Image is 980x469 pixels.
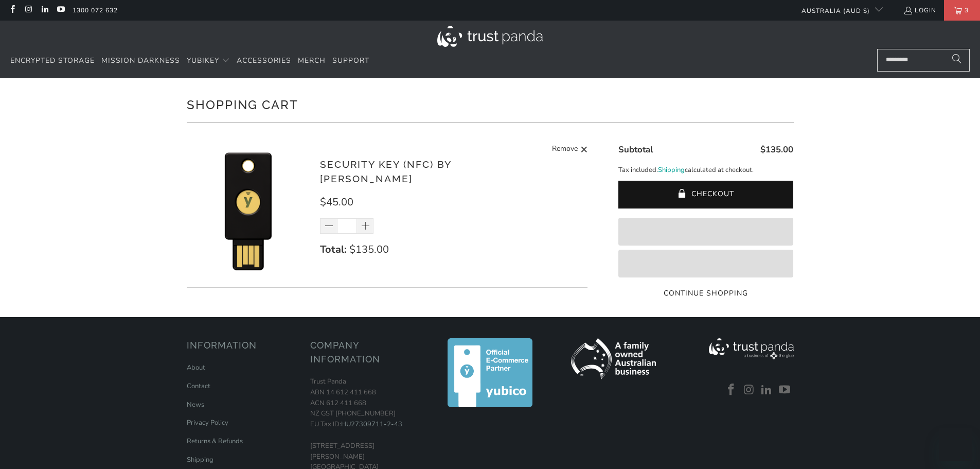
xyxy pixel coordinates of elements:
span: YubiKey [187,56,219,65]
summary: YubiKey [187,49,230,73]
a: Merch [298,49,326,73]
a: Trust Panda Australia on Facebook [8,6,16,14]
a: Accessories [237,49,291,73]
span: $45.00 [320,195,353,209]
a: Trust Panda Australia on Instagram [741,384,757,397]
a: Encrypted Storage [10,49,95,73]
img: Security Key (NFC) by Yubico [187,148,310,272]
a: Trust Panda Australia on Instagram [24,6,32,14]
span: Merch [298,56,326,65]
a: Trust Panda Australia on LinkedIn [40,6,49,14]
h1: Shopping Cart [187,94,794,114]
a: Trust Panda Australia on LinkedIn [759,384,775,397]
a: Shipping [187,455,213,464]
a: Trust Panda Australia on YouTube [777,384,793,397]
a: 1300 072 632 [73,5,118,16]
button: Search [944,49,970,72]
span: $135.00 [760,144,793,155]
a: Returns & Refunds [187,437,243,446]
a: Remove [552,143,588,156]
span: $135.00 [349,242,389,256]
span: Subtotal [618,144,653,155]
span: Accessories [237,56,291,65]
strong: Total: [320,242,347,256]
a: Trust Panda Australia on YouTube [56,6,65,14]
a: About [187,363,205,372]
nav: Translation missing: en.navigation.header.main_nav [10,49,369,73]
a: Mission Darkness [101,49,180,73]
span: Support [332,56,369,65]
a: Login [903,5,936,16]
a: Shipping [658,165,685,176]
a: Contact [187,381,210,391]
a: Privacy Policy [187,418,228,427]
a: Trust Panda Australia on Facebook [724,384,739,397]
a: News [187,400,204,409]
span: Mission Darkness [101,56,180,65]
input: Search... [877,49,970,72]
iframe: Button to launch messaging window [939,428,972,461]
img: Trust Panda Australia [437,26,543,47]
p: Tax included. calculated at checkout. [618,165,793,176]
button: Checkout [618,181,793,209]
a: Security Key (NFC) by [PERSON_NAME] [320,159,451,185]
a: Continue Shopping [618,288,793,299]
a: Support [332,49,369,73]
span: Remove [552,143,578,156]
a: HU27309711-2-43 [341,420,402,429]
span: Encrypted Storage [10,56,95,65]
